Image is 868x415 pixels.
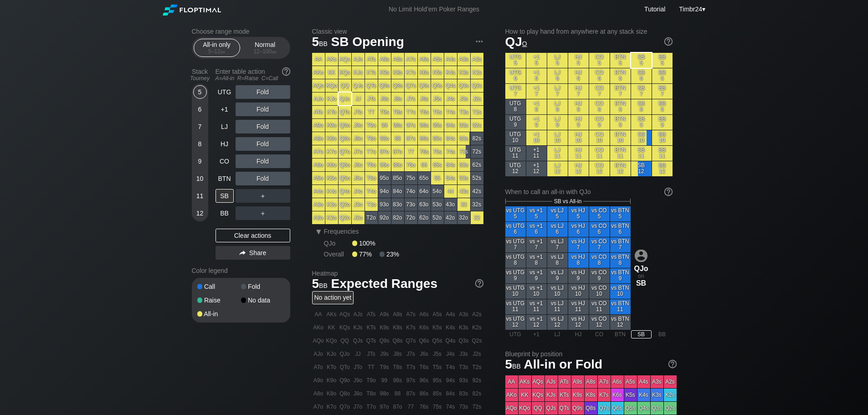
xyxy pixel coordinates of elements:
[312,172,325,184] div: A5o
[378,145,391,158] div: 97o
[352,92,365,105] div: JJ
[236,137,290,151] div: Fold
[418,185,431,198] div: 64o
[610,161,631,176] div: BTN 12
[526,84,547,99] div: +1 7
[325,92,338,105] div: KJo
[405,172,417,184] div: 75o
[568,206,589,221] div: vs HJ 5
[325,211,338,224] div: K2o
[431,198,444,211] div: 53o
[192,28,290,35] h2: Choose range mode
[652,84,673,99] div: BB 7
[391,106,404,118] div: T8s
[431,53,444,66] div: A5s
[635,249,647,262] img: icon-avatar.b40e07d9.svg
[589,68,610,83] div: CO 6
[568,115,589,130] div: HJ 9
[589,99,610,114] div: CO 8
[281,67,291,77] img: help.32db89a4.svg
[352,198,365,211] div: J3o
[418,79,431,92] div: Q6s
[444,119,457,132] div: 94s
[444,211,457,224] div: 42o
[391,198,404,211] div: 83o
[312,79,325,92] div: AQo
[547,115,568,130] div: LJ 9
[236,189,290,203] div: ＋
[444,53,457,66] div: A4s
[444,159,457,171] div: 64s
[352,119,365,132] div: J9o
[339,145,351,158] div: Q7o
[610,206,631,221] div: vs BTN 5
[418,159,431,171] div: 66
[365,106,378,118] div: TT
[391,211,404,224] div: 82o
[526,53,547,68] div: +1 5
[444,79,457,92] div: Q4s
[589,206,610,221] div: vs CO 5
[474,36,484,46] img: ellipsis.fd386fe8.svg
[505,130,526,145] div: UTG 10
[378,185,391,198] div: 94o
[589,146,610,161] div: CO 11
[339,66,351,79] div: KQs
[312,106,325,118] div: ATo
[236,120,290,133] div: Fold
[236,154,290,168] div: Fold
[325,79,338,92] div: KQo
[471,106,483,118] div: T2s
[216,75,290,82] div: A=All-in R=Raise C=Call
[193,154,207,168] div: 9
[365,66,378,79] div: KTs
[312,53,325,66] div: AA
[352,159,365,171] div: J6o
[547,68,568,83] div: LJ 6
[547,53,568,68] div: LJ 5
[339,185,351,198] div: Q4o
[312,185,325,198] div: A4o
[197,311,241,317] div: All-in
[405,185,417,198] div: 74o
[505,188,673,195] div: When to call an all-in with QJo
[631,84,652,99] div: SB 7
[610,130,631,145] div: BTN 10
[391,53,404,66] div: A8s
[405,198,417,211] div: 73o
[378,106,391,118] div: T9s
[547,161,568,176] div: LJ 12
[431,106,444,118] div: T5s
[471,66,483,79] div: K2s
[352,66,365,79] div: KJs
[505,99,526,114] div: UTG 8
[418,92,431,105] div: J6s
[471,172,483,184] div: 52s
[418,132,431,145] div: 86s
[330,35,406,50] span: SB Opening
[526,161,547,176] div: +1 12
[197,283,241,290] div: Call
[431,172,444,184] div: 55
[457,145,470,158] div: 73s
[196,39,238,56] div: All-in only
[471,145,483,158] div: 72s
[471,92,483,105] div: J2s
[431,79,444,92] div: Q5s
[652,115,673,130] div: BB 9
[431,159,444,171] div: 65s
[378,119,391,132] div: 99
[198,48,236,55] div: 5 – 12
[431,185,444,198] div: 54o
[457,132,470,145] div: 83s
[312,145,325,158] div: A7o
[526,130,547,145] div: +1 10
[418,198,431,211] div: 63o
[610,53,631,68] div: BTN 5
[471,198,483,211] div: 32s
[311,35,329,50] span: 5
[244,39,286,56] div: Normal
[365,172,378,184] div: T5o
[216,154,234,168] div: CO
[352,79,365,92] div: QJs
